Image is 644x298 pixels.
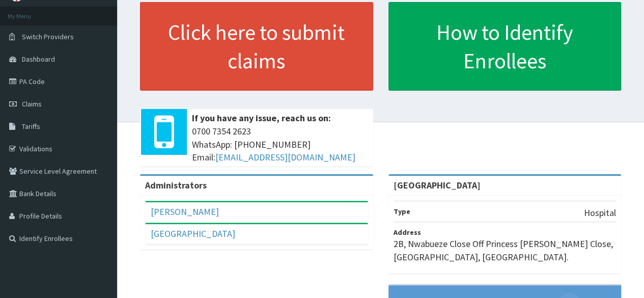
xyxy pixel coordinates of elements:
span: Dashboard [22,55,55,64]
a: [EMAIL_ADDRESS][DOMAIN_NAME] [215,151,355,163]
a: How to Identify Enrollees [388,2,622,91]
p: Hospital [584,206,616,220]
a: [GEOGRAPHIC_DATA] [151,228,235,239]
a: Click here to submit claims [140,2,373,91]
b: Administrators [145,179,207,191]
span: Tariffs [22,122,40,131]
p: 2B, Nwabueze Close Off Princess [PERSON_NAME] Close, [GEOGRAPHIC_DATA], [GEOGRAPHIC_DATA]. [394,237,617,263]
b: Address [394,228,421,237]
b: Type [394,207,410,216]
span: Switch Providers [22,32,74,41]
span: 0700 7354 2623 WhatsApp: [PHONE_NUMBER] Email: [192,125,368,164]
strong: [GEOGRAPHIC_DATA] [394,179,481,191]
span: Claims [22,99,42,109]
a: [PERSON_NAME] [151,206,219,218]
b: If you have any issue, reach us on: [192,112,331,124]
